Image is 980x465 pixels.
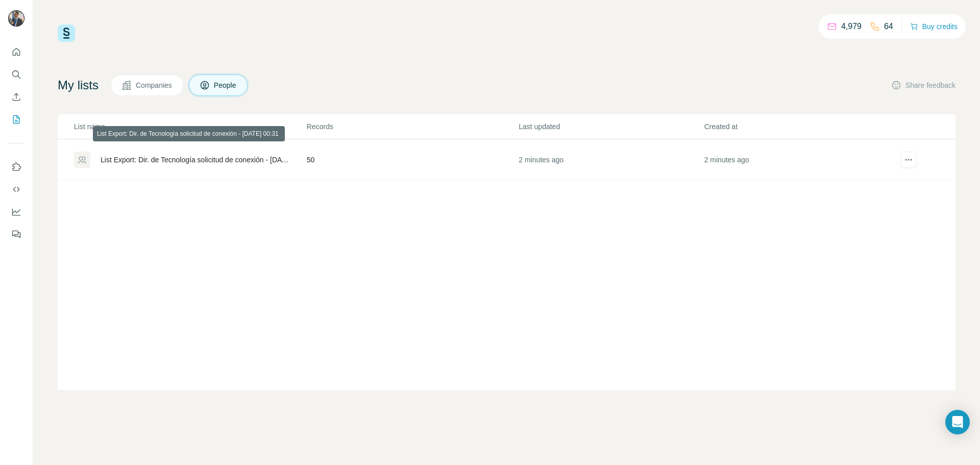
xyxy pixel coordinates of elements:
button: Use Surfe API [8,180,24,199]
p: Records [307,121,518,132]
button: Buy credits [910,19,958,34]
p: List name [74,121,306,132]
img: Avatar [8,10,24,27]
button: Share feedback [891,80,955,90]
button: actions [900,152,917,168]
span: Companies [136,80,173,90]
span: People [214,80,237,90]
td: 50 [306,139,518,181]
p: Created at [704,121,889,132]
button: Dashboard [8,203,24,221]
div: Open Intercom Messenger [945,410,970,434]
button: Search [8,65,24,84]
img: Surfe Logo [58,25,75,42]
p: Last updated [519,121,703,132]
button: My lists [8,110,24,129]
button: Enrich CSV [8,88,24,106]
td: 2 minutes ago [704,139,889,181]
h4: My lists [58,77,99,93]
button: Feedback [8,225,24,243]
p: 4,979 [841,20,862,33]
p: 64 [884,20,893,33]
div: List Export: Dir. de Tecnología solicitud de conexión - [DATE] 00:31 [101,155,289,165]
td: 2 minutes ago [518,139,703,181]
button: Quick start [8,43,24,61]
button: Use Surfe on LinkedIn [8,158,24,176]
